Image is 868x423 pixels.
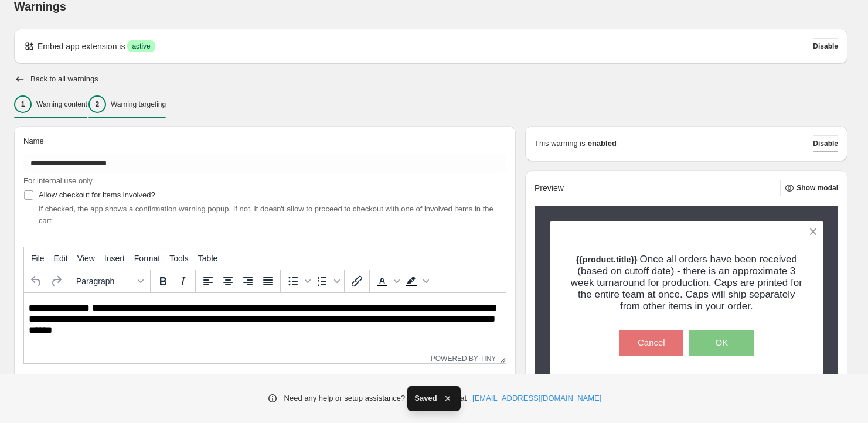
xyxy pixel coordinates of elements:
[813,139,838,148] span: Disable
[134,254,160,263] span: Format
[77,254,95,263] span: View
[104,254,125,263] span: Insert
[111,100,166,109] p: Warning targeting
[571,254,802,312] span: Once all orders have been received (based on cutoff date) - there is an approximate 3 week turnar...
[198,271,218,291] button: Align left
[39,204,493,225] span: If checked, the app shows a confirmation warning popup. If not, it doesn't allow to proceed to ch...
[198,254,217,263] span: Table
[312,271,342,291] div: Numbered list
[23,176,94,185] span: For internal use only.
[76,277,134,286] span: Paragraph
[173,271,193,291] button: Italic
[401,271,431,291] div: Background color
[619,330,683,356] button: Cancel
[23,137,44,145] span: Name
[88,95,106,113] div: 2
[813,42,838,51] span: Disable
[689,330,754,356] button: OK
[588,138,617,149] strong: enabled
[238,271,258,291] button: Align right
[31,254,45,263] span: File
[347,271,367,291] button: Insert/edit link
[813,38,838,54] button: Disable
[535,183,564,193] h2: Preview
[26,271,46,291] button: Undo
[169,254,189,263] span: Tools
[72,271,148,291] button: Formats
[132,42,150,51] span: active
[796,183,838,193] span: Show modal
[24,293,506,353] iframe: Rich Text Area
[36,100,87,109] p: Warning content
[813,135,838,152] button: Disable
[88,92,166,117] button: 2Warning targeting
[30,74,98,84] h2: Back to all warnings
[431,354,496,363] a: Powered by Tiny
[46,271,66,291] button: Redo
[14,92,87,117] button: 1Warning content
[218,271,238,291] button: Align center
[258,271,278,291] button: Justify
[283,271,312,291] div: Bullet list
[414,393,437,404] span: Saved
[23,373,506,385] p: This message is shown in a popup when a customer is trying to purchase one of the products involved:
[372,271,401,291] div: Text color
[472,393,601,404] a: [EMAIL_ADDRESS][DOMAIN_NAME]
[38,40,125,52] p: Embed app extension is
[535,138,586,149] p: This warning is
[14,95,32,113] div: 1
[54,254,68,263] span: Edit
[496,353,506,363] div: Resize
[39,190,155,199] span: Allow checkout for items involved?
[780,180,838,196] button: Show modal
[153,271,173,291] button: Bold
[576,255,638,264] strong: {{product.title}}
